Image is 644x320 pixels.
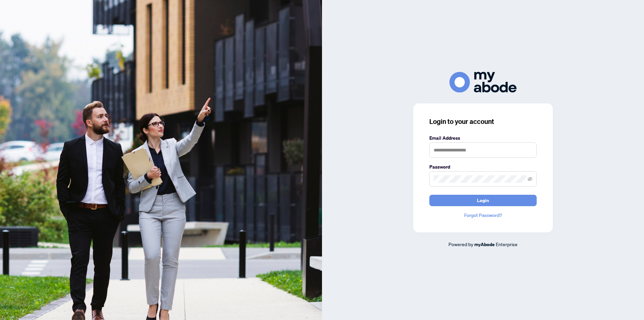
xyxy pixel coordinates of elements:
img: ma-logo [449,72,517,92]
span: Login [477,195,489,206]
label: Password [429,163,537,171]
span: Enterprise [496,241,518,247]
span: Powered by [448,241,473,247]
span: eye-invisible [528,177,532,181]
button: Login [429,195,537,206]
a: myAbode [474,241,495,248]
a: Forgot Password? [429,212,537,219]
label: Email Address [429,134,537,142]
h3: Login to your account [429,117,537,126]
